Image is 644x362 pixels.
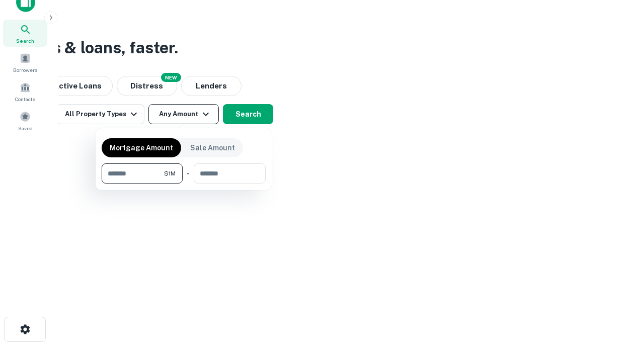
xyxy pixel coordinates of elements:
span: $1M [164,169,176,178]
div: - [187,163,190,184]
p: Mortgage Amount [110,142,173,153]
iframe: Chat Widget [594,282,644,330]
p: Sale Amount [190,142,235,153]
